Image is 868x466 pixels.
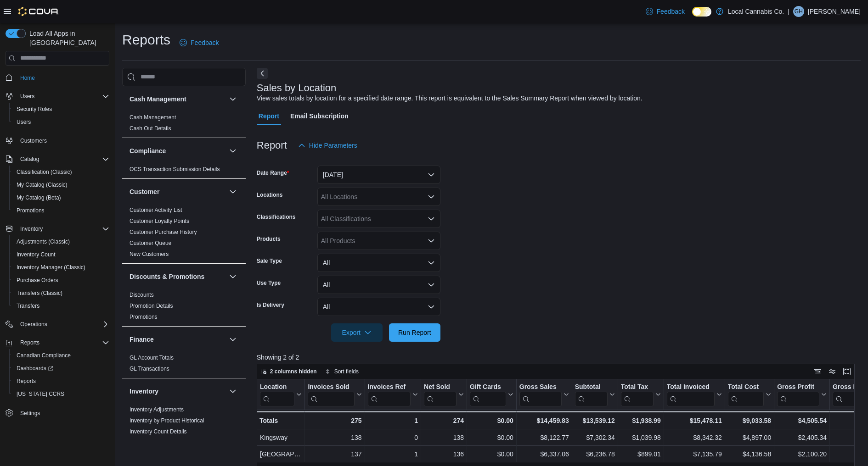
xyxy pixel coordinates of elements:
div: 274 [424,415,464,426]
label: Date Range [257,169,289,177]
button: Purchase Orders [9,274,113,287]
button: Invoices Ref [367,383,417,406]
div: $14,459.83 [519,415,569,426]
a: Feedback [176,33,222,52]
div: 138 [424,432,464,443]
span: Customer Purchase History [130,228,197,236]
span: Adjustments (Classic) [13,236,109,247]
a: Inventory Count Details [130,428,187,435]
a: Transfers [13,300,43,311]
span: Report [259,107,279,125]
a: Customers [17,135,51,146]
div: $8,342.32 [667,432,722,443]
button: Gross Profit [777,383,827,406]
a: Inventory by Product Historical [130,417,204,424]
label: Is Delivery [257,301,284,309]
span: Inventory by Product Historical [130,417,204,424]
span: Transfers [17,302,39,310]
div: Cash Management [122,112,246,138]
div: Invoices Sold [308,383,354,406]
div: Invoices Ref [367,383,410,406]
span: Load All Apps in [GEOGRAPHIC_DATA] [26,29,109,47]
button: Finance [130,335,225,344]
h3: Cash Management [130,94,186,104]
span: Dark Mode [692,17,693,17]
button: Open list of options [428,237,435,244]
button: Transfers [9,300,113,312]
span: Cash Management [130,114,176,121]
button: Total Tax [620,383,660,406]
span: GH [795,6,803,17]
span: Run Report [398,328,431,337]
button: Operations [17,319,51,330]
nav: Complex example [6,67,109,444]
button: All [317,298,440,316]
span: Transfers [13,300,109,311]
div: 137 [308,449,361,460]
div: Customer [122,205,246,263]
div: $13,539.12 [575,415,614,426]
button: Finance [227,334,238,345]
div: Total Cost [728,383,764,406]
button: Inventory Manager (Classic) [9,261,113,274]
div: $8,122.77 [519,432,569,443]
button: Sort fields [321,366,362,377]
button: Subtotal [575,383,614,406]
div: $0.00 [470,415,513,426]
button: Invoices Sold [308,383,361,406]
span: My Catalog (Classic) [13,179,109,190]
span: Reports [13,376,109,387]
input: Dark Mode [692,7,711,17]
span: Purchase Orders [13,275,109,286]
div: Total Invoiced [666,383,714,406]
span: GL Transactions [130,365,169,372]
div: Invoices Ref [367,383,410,391]
a: GL Account Totals [130,355,174,361]
span: Operations [17,319,109,330]
a: Canadian Compliance [13,350,74,361]
span: Inventory [17,223,109,234]
button: Open list of options [428,215,435,222]
a: Cash Out Details [130,125,171,132]
div: $2,100.20 [777,449,827,460]
div: Subtotal [575,383,607,391]
span: Security Roles [17,105,52,113]
a: Home [17,72,39,83]
span: Inventory Count Details [130,428,187,435]
span: Reports [17,337,109,348]
div: Gary Hehar [793,6,804,17]
span: Catalog [20,155,39,163]
a: Promotions [130,314,158,320]
button: Security Roles [9,103,113,116]
button: Total Cost [728,383,771,406]
button: Discounts & Promotions [227,271,238,282]
button: Transfers (Classic) [9,287,113,300]
button: Location [260,383,302,406]
div: Gross Profit [777,383,819,391]
div: $7,135.79 [667,449,722,460]
a: Inventory Adjustments [130,406,184,413]
button: Users [2,90,113,103]
a: Security Roles [13,104,56,115]
span: Customers [20,137,47,144]
div: View sales totals by location for a specified date range. This report is equivalent to the Sales ... [257,94,643,103]
a: Reports [13,376,39,387]
a: Dashboards [13,363,57,374]
div: 1 [367,415,417,426]
button: Users [17,91,38,102]
div: Finance [122,352,246,378]
a: [US_STATE] CCRS [13,388,68,399]
label: Locations [257,191,283,199]
button: Customers [2,134,113,147]
span: Promotions [17,207,45,214]
span: Customer Loyalty Points [130,217,189,225]
a: My Catalog (Beta) [13,192,65,203]
h3: Inventory [130,387,158,396]
button: Cash Management [227,94,238,105]
a: Classification (Classic) [13,166,76,178]
span: Feedback [191,38,219,47]
button: Adjustments (Classic) [9,235,113,248]
span: 2 columns hidden [270,368,317,375]
button: Net Sold [424,383,464,406]
a: Inventory Manager (Classic) [13,262,89,273]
